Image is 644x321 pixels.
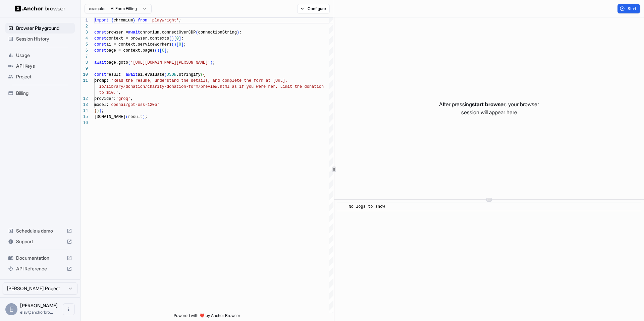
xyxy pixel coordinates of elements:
span: ( [164,72,167,77]
span: chromium [114,18,133,23]
span: ; [145,115,147,119]
span: ; [213,60,215,65]
span: provider: [94,97,116,101]
span: from [138,18,148,23]
button: Start [618,4,640,13]
span: 'openai/gpt-oss-120b' [109,103,159,107]
span: connectionString [198,30,237,35]
span: ( [201,72,203,77]
div: 15 [80,114,88,120]
span: await [126,72,138,77]
div: Project [5,71,75,82]
span: } [133,18,135,23]
span: [DOMAIN_NAME] [94,115,126,119]
span: ; [239,30,241,35]
span: prompt: [94,78,111,83]
span: ] [181,42,183,47]
span: ) [174,42,176,47]
span: chromium.connectOverCDP [140,30,196,35]
div: 4 [80,36,88,42]
div: Usage [5,50,75,61]
div: API Keys [5,61,75,71]
span: [ [176,42,179,47]
div: Documentation [5,253,75,263]
span: Documentation [16,255,64,261]
span: ( [169,36,171,41]
button: Open menu [63,303,75,315]
span: ( [196,30,198,35]
span: ​ [340,203,344,210]
span: ( [155,48,157,53]
span: ) [210,60,213,65]
span: const [94,42,106,47]
span: page = context.pages [106,48,155,53]
img: Anchor Logo [15,5,65,12]
span: API Keys [16,63,72,69]
div: 12 [80,96,88,102]
span: No logs to show [349,204,385,209]
span: ) [97,109,99,113]
span: to $10.' [99,90,118,95]
div: 9 [80,66,88,72]
span: JSON [167,72,176,77]
button: Configure [297,4,330,13]
span: ( [128,60,130,65]
div: 3 [80,29,88,36]
div: 14 [80,108,88,114]
div: 5 [80,42,88,48]
span: ; [102,109,104,113]
span: browser = [106,30,128,35]
div: Support [5,236,75,247]
span: await [128,30,140,35]
span: API Reference [16,265,64,272]
span: [ [174,36,176,41]
span: ) [237,30,239,35]
span: lete the form at [URL]. [232,78,287,83]
span: import [94,18,109,23]
span: const [94,72,106,77]
span: result = [106,72,126,77]
div: E [5,303,17,315]
span: ) [157,48,159,53]
span: ] [179,36,181,41]
span: 0 [162,48,164,53]
span: Elay Gelbart [20,303,58,308]
span: Support [16,238,64,245]
span: } [94,109,97,113]
span: ] [164,48,167,53]
span: html as if you were her. Limit the donation [220,84,324,89]
span: Billing [16,90,72,97]
span: start browser [472,101,505,108]
span: ) [171,36,174,41]
span: '[URL][DOMAIN_NAME][PERSON_NAME]' [130,60,210,65]
div: 2 [80,23,88,29]
span: 'playwright' [150,18,179,23]
span: .stringify [176,72,201,77]
span: const [94,48,106,53]
div: Billing [5,88,75,99]
span: ai.evaluate [138,72,164,77]
span: 'Read the resume, understand the details, and comp [111,78,232,83]
span: [ [159,48,162,53]
div: API Reference [5,263,75,274]
div: 6 [80,48,88,54]
span: ) [143,115,145,119]
span: const [94,30,106,35]
span: Schedule a demo [16,228,64,234]
span: result [128,115,143,119]
span: 0 [179,42,181,47]
span: Browser Playground [16,25,72,31]
div: Session History [5,34,75,44]
span: Usage [16,52,72,59]
span: await [94,60,106,65]
div: 7 [80,54,88,60]
span: Start [628,6,637,11]
span: Powered with ❤️ by Anchor Browser [174,313,240,321]
span: ; [167,48,169,53]
span: model: [94,103,109,107]
span: ; [181,36,183,41]
div: 8 [80,60,88,66]
span: page.goto [106,60,128,65]
div: Schedule a demo [5,226,75,236]
span: io/library/donation/charity-donation-form/preview. [99,84,220,89]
